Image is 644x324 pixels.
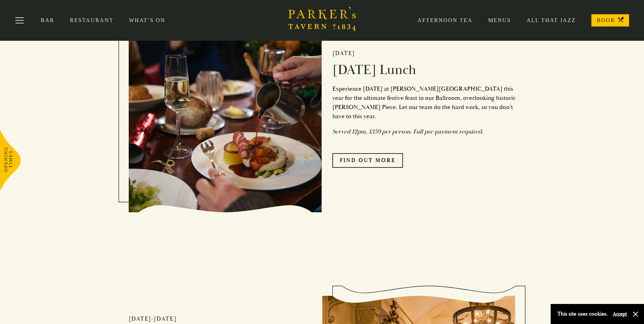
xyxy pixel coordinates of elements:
[332,128,483,136] em: Served 12pm, £159 per person. Full pre-payment required.
[613,311,627,317] button: Accept
[332,84,516,121] p: Experience [DATE] at [PERSON_NAME][GEOGRAPHIC_DATA] this year for the ultimate festive feast in o...
[332,153,403,167] a: Find Out More
[332,62,516,78] h2: [DATE] Lunch
[632,311,639,318] button: Close and accept
[557,309,608,319] p: This site uses cookies.
[332,50,516,57] h2: [DATE]
[129,315,312,323] h2: [DATE]-[DATE]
